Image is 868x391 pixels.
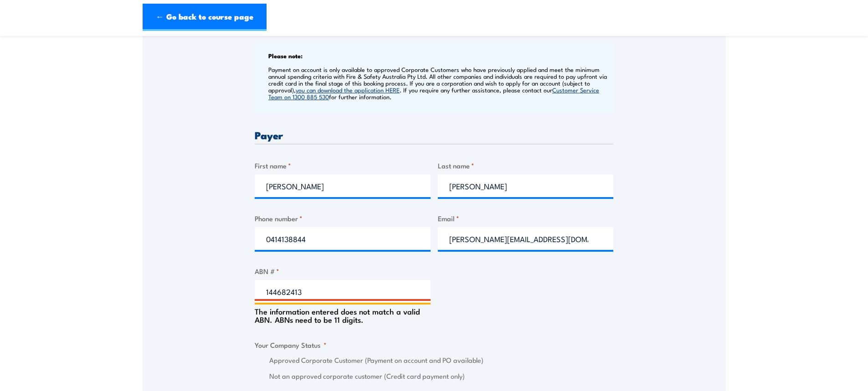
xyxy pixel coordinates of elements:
[255,340,327,350] legend: Your Company Status
[255,213,431,223] label: Phone number
[438,213,614,223] label: Email
[438,160,614,171] label: Last name
[269,371,613,381] label: Not an approved corporate customer (Credit card payment only)
[268,66,611,100] p: Payment on account is only available to approved Corporate Customers who have previously applied ...
[296,86,400,94] a: you can download the application HERE
[143,4,267,31] a: ← Go back to course page
[255,266,431,276] label: ABN #
[268,86,599,101] a: Customer Service Team on 1300 885 530
[255,160,431,171] label: First name
[269,355,613,366] label: Approved Corporate Customer (Payment on account and PO available)
[255,130,613,140] h3: Payer
[268,51,303,60] b: Please note:
[255,303,431,324] div: The information entered does not match a valid ABN. ABNs need to be 11 digits.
